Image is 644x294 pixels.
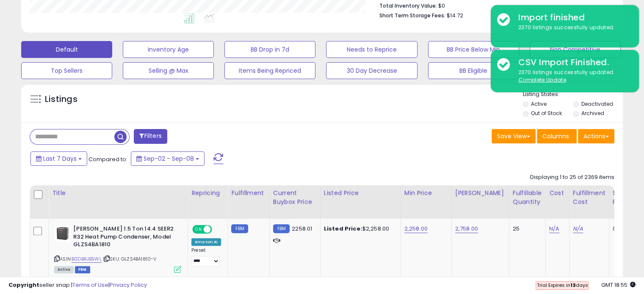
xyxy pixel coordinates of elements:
u: Complete Update [518,76,566,83]
div: Cost [549,189,566,198]
small: FBM [273,224,290,233]
button: Last 7 Days [30,151,87,166]
span: OFF [211,226,224,233]
b: [PERSON_NAME] 1.5 Ton 14.4 SEER2 R32 Heat Pump Condenser, Model GLZS4BA1810 [73,225,176,251]
div: Min Price [404,189,448,198]
button: Sep-02 - Sep-08 [131,151,205,166]
div: Listed Price [324,189,397,198]
span: ON [193,226,204,233]
button: Needs to Reprice [326,41,417,58]
span: Compared to: [88,155,127,163]
span: FBM [75,266,90,273]
label: Out of Stock [531,110,562,117]
div: Fulfillment [231,189,265,198]
a: 2,758.00 [455,225,478,233]
b: Total Inventory Value: [379,2,437,9]
button: Selling @ Max [123,62,214,79]
div: Fulfillable Quantity [513,189,542,206]
button: Items Being Repriced [224,62,315,79]
b: 13 [570,282,575,289]
div: Preset: [191,247,221,267]
div: 0.00 [613,225,627,233]
p: Listing States: [523,91,623,99]
b: Listed Price: [324,225,362,233]
div: Fulfillment Cost [573,189,605,206]
a: N/A [549,225,559,233]
a: 2,258.00 [404,225,428,233]
span: Last 7 Days [43,154,77,163]
div: [PERSON_NAME] [455,189,506,198]
div: Current Buybox Price [273,189,317,206]
button: BB Price Below Min [428,41,519,58]
small: FBM [231,224,248,233]
button: Save View [492,129,536,143]
button: Default [21,41,112,58]
button: Columns [537,129,577,143]
button: Non Competitive [530,41,621,58]
a: Privacy Policy [110,281,147,289]
div: Displaying 1 to 25 of 2369 items [530,173,614,181]
button: BB Drop in 7d [224,41,315,58]
div: Repricing [191,189,224,198]
button: Inventory Age [123,41,214,58]
span: Columns [542,132,569,140]
span: $14.72 [447,11,463,19]
span: 2258.01 [292,225,312,233]
span: Trial Expires in days [536,282,588,289]
div: Ship Price [613,189,630,206]
a: N/A [573,225,583,233]
div: 2370 listings successfully updated. [512,69,633,84]
button: 30 Day Decrease [326,62,417,79]
div: 2370 listings successfully updated. [512,24,633,32]
strong: Copyright [8,281,39,289]
a: Terms of Use [72,281,108,289]
a: B0DBRJB5WL [72,256,102,263]
div: CSV Import Finished. [512,56,633,69]
div: Amazon AI [191,238,221,246]
button: BB Eligible [428,62,519,79]
b: Short Term Storage Fees: [379,12,445,19]
button: Actions [578,129,614,143]
div: Title [52,189,184,198]
span: 2025-09-16 18:55 GMT [601,281,636,289]
button: Top Sellers [21,62,112,79]
div: $2,258.00 [324,225,394,233]
label: Deactivated [581,100,613,107]
img: 413JK1UXDBL._SL40_.jpg [54,225,71,242]
div: 25 [513,225,539,233]
label: Active [531,100,547,107]
h5: Listings [45,93,77,105]
button: Filters [134,129,167,144]
span: | SKU: GLZS4BA1810-V [103,256,156,262]
span: All listings currently available for purchase on Amazon [54,266,74,273]
div: seller snap | | [8,281,147,289]
label: Archived [581,110,604,117]
div: Import finished [512,11,633,24]
span: Sep-02 - Sep-08 [144,154,194,163]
